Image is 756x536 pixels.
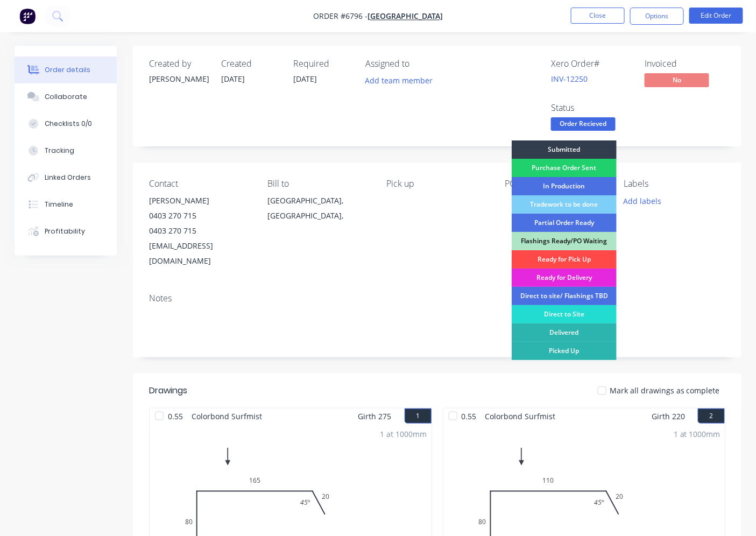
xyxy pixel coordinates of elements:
[15,218,117,245] button: Profitability
[45,65,90,75] div: Order details
[149,193,251,208] div: [PERSON_NAME]
[652,408,685,424] span: Girth 220
[149,293,725,304] div: Notes
[551,117,616,133] button: Order Recieved
[45,200,73,209] div: Timeline
[405,408,432,424] button: 1
[19,8,36,24] img: Factory
[365,59,473,69] div: Assigned to
[221,59,280,69] div: Created
[674,428,720,440] div: 1 at 1000mm
[15,164,117,191] button: Linked Orders
[45,92,87,102] div: Collaborate
[481,408,560,424] span: Colorbond Surfmist
[149,59,208,69] div: Created by
[698,408,725,424] button: 2
[689,8,743,24] button: Edit Order
[187,408,266,424] span: Colorbond Surfmist
[164,408,187,424] span: 0.55
[645,73,709,87] span: No
[512,342,617,360] div: Picked Up
[313,11,368,22] span: Order #6796 -
[149,384,187,397] div: Drawings
[268,193,370,223] div: [GEOGRAPHIC_DATA], [GEOGRAPHIC_DATA],
[512,159,617,177] div: Purchase Order Sent
[505,179,607,189] div: PO
[293,59,352,69] div: Required
[293,74,317,84] span: [DATE]
[15,57,117,83] button: Order details
[149,193,251,269] div: [PERSON_NAME]0403 270 7150403 270 715[EMAIL_ADDRESS][DOMAIN_NAME]
[221,74,245,84] span: [DATE]
[618,193,667,208] button: Add labels
[365,73,439,88] button: Add team member
[512,232,617,250] div: Flashings Ready/PO Waiting
[457,408,481,424] span: 0.55
[358,408,392,424] span: Girth 275
[15,83,117,110] button: Collaborate
[512,140,617,159] div: Submitted
[624,179,725,189] div: Labels
[359,73,439,88] button: Add team member
[386,179,488,189] div: Pick up
[45,119,92,129] div: Checklists 0/0
[512,250,617,269] div: Ready for Pick Up
[149,223,251,238] div: 0403 270 715
[268,193,370,228] div: [GEOGRAPHIC_DATA], [GEOGRAPHIC_DATA],
[45,227,85,236] div: Profitability
[610,385,720,396] span: Mark all drawings as complete
[551,59,632,69] div: Xero Order #
[512,269,617,287] div: Ready for Delivery
[571,8,625,24] button: Close
[15,191,117,218] button: Timeline
[149,208,251,223] div: 0403 270 715
[512,195,617,214] div: Tradework to be done
[149,73,208,84] div: [PERSON_NAME]
[630,8,684,25] button: Options
[149,179,251,189] div: Contact
[380,428,427,440] div: 1 at 1000mm
[512,287,617,305] div: Direct to site/ Flashings TBD
[149,238,251,269] div: [EMAIL_ADDRESS][DOMAIN_NAME]
[268,179,370,189] div: Bill to
[512,214,617,232] div: Partial Order Ready
[512,305,617,323] div: Direct to Site
[15,137,117,164] button: Tracking
[45,173,91,182] div: Linked Orders
[512,177,617,195] div: In Production
[645,59,725,69] div: Invoiced
[368,11,443,22] a: [GEOGRAPHIC_DATA]
[512,323,617,342] div: Delivered
[15,110,117,137] button: Checklists 0/0
[551,117,616,131] span: Order Recieved
[45,146,74,156] div: Tracking
[551,103,632,113] div: Status
[551,74,588,84] a: INV-12250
